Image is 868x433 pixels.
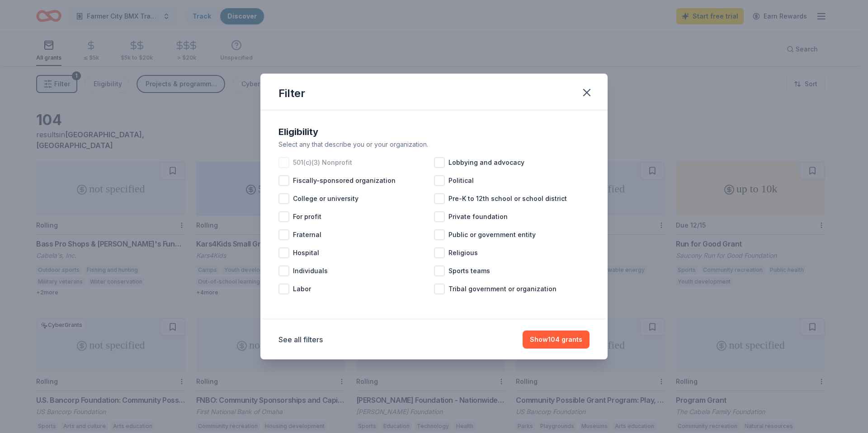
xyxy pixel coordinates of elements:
span: College or university [293,193,359,204]
span: Tribal government or organization [448,284,557,294]
span: Lobbying and advocacy [448,157,524,168]
span: Individuals [293,265,328,276]
span: Hospital [293,247,319,258]
span: Religious [448,247,478,258]
button: See all filters [278,334,323,345]
span: Labor [293,284,311,294]
button: Show104 grants [523,331,590,349]
span: 501(c)(3) Nonprofit [293,157,352,168]
span: Fraternal [293,229,321,240]
div: Select any that describe you or your organization. [278,139,590,150]
span: Private foundation [448,211,508,222]
span: Public or government entity [448,229,536,240]
span: Sports teams [448,265,490,276]
span: Pre-K to 12th school or school district [448,193,567,204]
div: Eligibility [278,125,590,139]
span: Fiscally-sponsored organization [293,175,396,186]
div: Filter [278,86,305,101]
span: For profit [293,211,321,222]
span: Political [448,175,474,186]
